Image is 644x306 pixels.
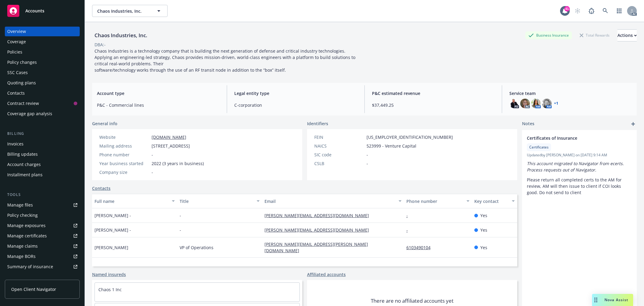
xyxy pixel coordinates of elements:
a: Invoices [5,139,80,149]
span: VP of Operations [180,244,213,251]
div: Billing updates [7,149,38,159]
a: Switch app [613,5,625,17]
a: - [406,213,413,218]
div: Email [264,198,395,204]
span: P&C estimated revenue [372,90,495,96]
div: Chaos Industries, Inc. [92,31,150,39]
span: Manage exposures [5,221,80,230]
div: Actions [617,30,637,41]
button: Nova Assist [592,294,633,306]
div: Policy changes [7,57,37,67]
span: 523999 - Venture Capital [367,143,416,149]
span: - [152,169,153,175]
a: - [406,227,413,233]
a: Installment plans [5,170,80,180]
a: Manage files [5,200,80,210]
span: There are no affiliated accounts yet [371,297,453,304]
a: SSC Cases [5,68,80,77]
div: SSC Cases [7,68,28,77]
a: Policy checking [5,210,80,220]
div: Invoices [7,139,24,149]
a: Quoting plans [5,78,80,88]
span: Updated by [PERSON_NAME] on [DATE] 9:14 AM [527,152,632,158]
button: Email [262,194,404,208]
a: [DOMAIN_NAME] [152,134,186,140]
div: Manage files [7,200,33,210]
span: - [367,160,368,167]
div: Website [99,134,149,140]
div: Full name [95,198,168,204]
button: Actions [617,29,637,41]
div: Title [180,198,253,204]
div: Drag to move [592,294,600,306]
span: Identifiers [307,120,328,127]
a: [PERSON_NAME][EMAIL_ADDRESS][DOMAIN_NAME] [264,227,374,233]
span: [STREET_ADDRESS] [152,143,190,149]
a: Affiliated accounts [307,271,346,278]
div: SIC code [314,151,364,158]
span: Yes [480,244,487,251]
div: Certificates of InsuranceCertificatesUpdatedby [PERSON_NAME] on [DATE] 9:14 AMThis account migrat... [522,130,637,200]
span: [US_EMPLOYER_IDENTIFICATION_NUMBER] [367,134,453,140]
a: Manage BORs [5,252,80,261]
span: Certificates [529,145,549,150]
span: Nova Assist [604,297,628,302]
div: 41 [564,6,570,11]
div: Manage certificates [7,231,47,241]
div: FEIN [314,134,364,140]
img: photo [509,99,519,108]
span: P&C - Commercial lines [97,102,219,108]
p: Please return all completed certs to the AM for review, AM will then issue to client if COI looks... [527,177,632,196]
img: photo [520,99,530,108]
a: Contacts [5,88,80,98]
a: Chaos 1 Inc [98,287,122,292]
div: Mailing address [99,143,149,149]
img: photo [542,99,552,108]
span: 2022 (3 years in business) [152,160,204,167]
em: This account migrated to Navigator from ecerts. Process requests out of Navigator. [527,161,625,173]
span: Yes [480,227,487,233]
a: Manage certificates [5,231,80,241]
a: Accounts [5,2,80,19]
a: [PERSON_NAME][EMAIL_ADDRESS][DOMAIN_NAME] [264,213,374,218]
div: Tools [5,192,80,198]
span: [PERSON_NAME] - [95,227,131,233]
span: Open Client Navigator [11,286,56,292]
div: Key contact [474,198,508,204]
span: - [152,151,153,158]
a: Account charges [5,160,80,169]
a: Contract review [5,99,80,108]
span: Chaos Industries is a technology company that is building the next generation of defense and crit... [95,48,357,73]
div: Manage exposures [7,221,46,230]
span: Certificates of Insurance [527,135,616,141]
a: Overview [5,27,80,36]
button: Full name [92,194,177,208]
a: Start snowing [572,5,584,17]
div: Phone number [406,198,463,204]
a: [PERSON_NAME][EMAIL_ADDRESS][PERSON_NAME][DOMAIN_NAME] [264,241,368,253]
div: Installment plans [7,170,43,180]
div: Year business started [99,160,149,167]
button: Key contact [472,194,517,208]
div: Coverage gap analysis [7,109,52,119]
div: CSLB [314,160,364,167]
div: Overview [7,27,26,36]
span: Account type [97,90,219,96]
button: Chaos Industries, Inc. [92,5,168,17]
div: Company size [99,169,149,175]
div: Quoting plans [7,78,36,88]
div: Contract review [7,99,39,108]
span: Legal entity type [234,90,357,96]
a: add [630,120,637,128]
span: C-corporation [234,102,357,108]
div: Policy checking [7,210,38,220]
div: NAICS [314,143,364,149]
div: Manage BORs [7,252,36,261]
a: Coverage [5,37,80,47]
a: Search [599,5,611,17]
span: [PERSON_NAME] - [95,212,131,219]
div: Contacts [7,88,25,98]
a: Manage claims [5,241,80,251]
a: Policy changes [5,57,80,67]
a: Coverage gap analysis [5,109,80,119]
